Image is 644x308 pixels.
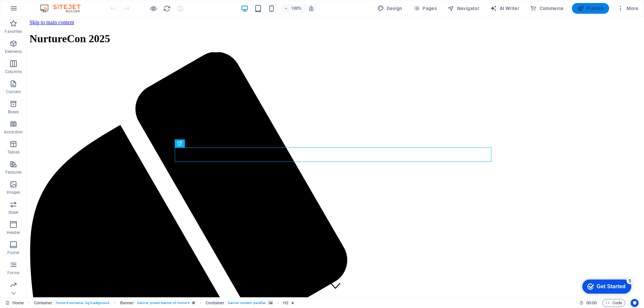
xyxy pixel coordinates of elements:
h6: Session time [579,299,597,307]
p: Tables [7,149,19,155]
span: . banner .preset-banner-v3-home-4 [137,299,190,307]
div: Get Started 5 items remaining, 0% complete [4,3,53,17]
p: Header [7,230,20,235]
p: Forms [7,270,19,275]
i: This element is a customizable preset [192,301,195,305]
span: Click to select. Double-click to edit [120,299,134,307]
p: Accordion [4,129,23,135]
span: More [617,5,638,12]
p: Elements [5,49,22,54]
p: Footer [7,250,19,255]
button: More [614,3,641,14]
span: . banner-content .parallax [227,299,266,307]
p: Boxes [8,109,19,115]
iframe: To enrich screen reader interactions, please activate Accessibility in Grammarly extension settings [27,17,644,297]
span: Click to select. Double-click to edit [283,299,288,307]
span: Click to select. Double-click to edit [34,299,53,307]
div: Get Started [18,7,47,13]
span: : [591,300,592,305]
button: Usercentrics [631,299,639,307]
div: 5 [48,1,55,8]
span: Code [605,299,622,307]
span: . home-4-container .bg-background [55,299,109,307]
p: Content [6,89,21,95]
i: This element contains a background [269,301,273,305]
p: Favorites [5,29,22,34]
span: 00 00 [586,299,597,307]
p: Images [7,190,20,195]
nav: breadcrumb [34,299,294,307]
p: Features [5,170,21,175]
a: Click to cancel selection. Double-click to open Pages [5,299,24,307]
p: Slider [8,210,19,215]
span: Click to select. Double-click to edit [206,299,224,307]
p: Columns [5,69,22,74]
i: Element contains an animation [291,301,294,305]
button: Code [602,299,625,307]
